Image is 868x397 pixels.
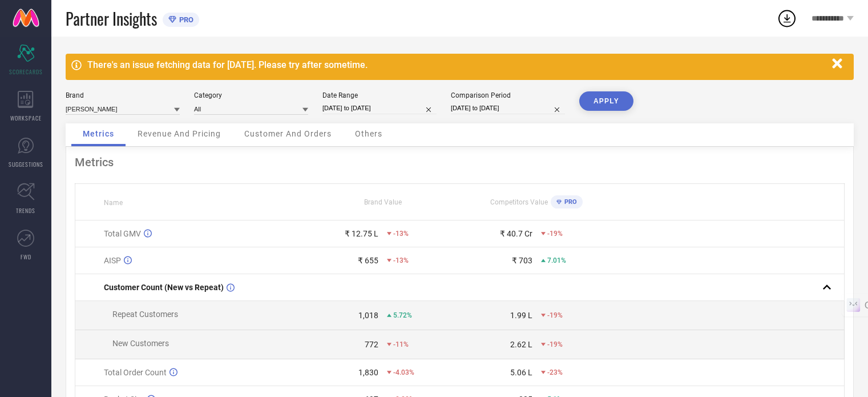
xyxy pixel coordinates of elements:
[322,91,437,99] div: Date Range
[393,230,409,238] span: -13%
[244,129,332,138] span: Customer And Orders
[358,311,378,320] div: 1,018
[10,114,42,122] span: WORKSPACE
[510,311,532,320] div: 1.99 L
[87,59,826,70] div: There's an issue fetching data for [DATE]. Please try after sometime.
[510,368,532,377] div: 5.06 L
[393,368,414,376] span: -4.03%
[194,91,308,99] div: Category
[451,91,565,99] div: Comparison Period
[104,368,167,377] span: Total Order Count
[322,102,437,114] input: Select date range
[104,199,123,207] span: Name
[547,230,563,238] span: -19%
[547,368,563,376] span: -23%
[345,229,378,238] div: ₹ 12.75 L
[500,229,532,238] div: ₹ 40.7 Cr
[365,340,378,349] div: 772
[104,283,224,292] span: Customer Count (New vs Repeat)
[112,339,169,348] span: New Customers
[138,129,221,138] span: Revenue And Pricing
[358,368,378,377] div: 1,830
[16,206,35,215] span: TRENDS
[547,340,563,348] span: -19%
[579,91,633,111] button: APPLY
[393,256,409,264] span: -13%
[21,252,31,261] span: FWD
[176,15,193,24] span: PRO
[451,102,565,114] input: Select comparison period
[490,198,548,206] span: Competitors Value
[66,91,180,99] div: Brand
[9,67,43,76] span: SCORECARDS
[83,129,114,138] span: Metrics
[510,340,532,349] div: 2.62 L
[547,256,566,264] span: 7.01%
[547,311,563,319] span: -19%
[393,311,412,319] span: 5.72%
[9,160,43,169] span: SUGGESTIONS
[112,310,178,319] span: Repeat Customers
[364,198,402,206] span: Brand Value
[393,340,409,348] span: -11%
[355,129,382,138] span: Others
[66,7,157,30] span: Partner Insights
[358,256,378,265] div: ₹ 655
[104,256,121,265] span: AISP
[562,198,577,206] span: PRO
[75,155,845,169] div: Metrics
[104,229,141,238] span: Total GMV
[512,256,532,265] div: ₹ 703
[777,8,797,29] div: Open download list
